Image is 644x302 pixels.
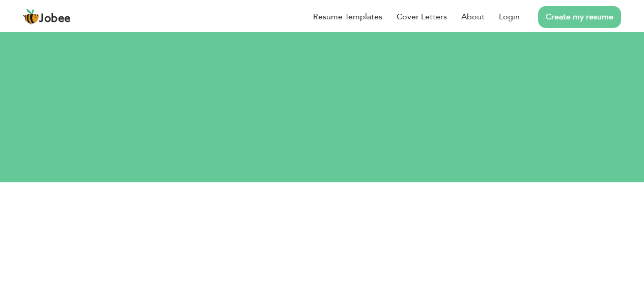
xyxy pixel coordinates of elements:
img: jobee.io [23,9,39,25]
a: Cover Letters [397,11,447,23]
a: Jobee [23,9,71,25]
a: About [461,11,485,23]
a: Login [499,11,520,23]
a: Create my resume [538,6,621,28]
span: Jobee [39,13,71,24]
a: Resume Templates [313,11,382,23]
